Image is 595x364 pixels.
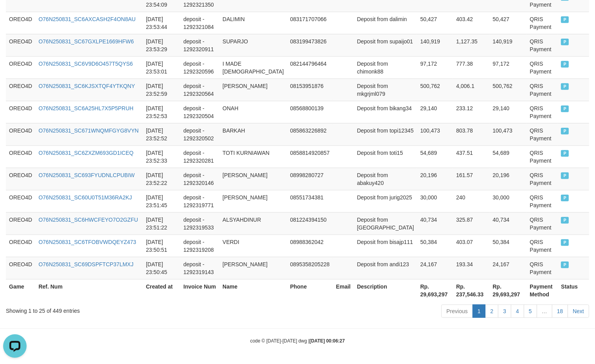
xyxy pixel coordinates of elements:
[219,79,287,101] td: [PERSON_NAME]
[6,190,35,212] td: OREO4D
[287,168,333,190] td: 08998280727
[354,56,417,79] td: Deposit from chimonk88
[333,279,354,301] th: Email
[561,39,569,45] span: PAID
[219,168,287,190] td: [PERSON_NAME]
[143,257,180,279] td: [DATE] 23:50:45
[180,12,219,34] td: deposit - 1292321084
[417,79,453,101] td: 500,762
[354,212,417,235] td: Deposit from [GEOGRAPHIC_DATA]
[38,16,135,22] a: O76N250831_SC6AXCASH2F4ON8AU
[38,83,135,89] a: O76N250831_SC6KJSXTQF4YTKQNY
[417,145,453,168] td: 54,689
[180,168,219,190] td: deposit - 1292320146
[453,190,489,212] td: 240
[558,279,589,301] th: Status
[489,279,527,301] th: Rp. 29,693,297
[287,34,333,56] td: 083199473826
[38,217,138,223] a: O76N250831_SC6HWCFEYO7O2GZFU
[568,305,589,318] a: Next
[6,168,35,190] td: OREO4D
[180,79,219,101] td: deposit - 1292320564
[552,305,568,318] a: 18
[561,172,569,179] span: PAID
[527,168,558,190] td: QRIS Payment
[561,195,569,201] span: PAID
[527,79,558,101] td: QRIS Payment
[417,12,453,34] td: 50,427
[561,239,569,246] span: PAID
[143,79,180,101] td: [DATE] 23:52:59
[287,212,333,235] td: 081224394150
[527,12,558,34] td: QRIS Payment
[511,305,524,318] a: 4
[489,79,527,101] td: 500,762
[143,212,180,235] td: [DATE] 23:51:22
[287,190,333,212] td: 08551734381
[287,145,333,168] td: 0858814920857
[6,12,35,34] td: OREO4D
[354,12,417,34] td: Deposit from dalimin
[527,34,558,56] td: QRIS Payment
[489,34,527,56] td: 140,919
[561,128,569,134] span: PAID
[524,305,537,318] a: 5
[287,12,333,34] td: 083171707066
[180,56,219,79] td: deposit - 1292320596
[6,101,35,123] td: OREO4D
[143,235,180,257] td: [DATE] 23:50:51
[489,168,527,190] td: 20,196
[453,235,489,257] td: 403.07
[527,56,558,79] td: QRIS Payment
[417,257,453,279] td: 24,167
[143,279,180,301] th: Created at
[354,145,417,168] td: Deposit from toti15
[219,279,287,301] th: Name
[219,12,287,34] td: DALIMIN
[417,235,453,257] td: 50,384
[219,257,287,279] td: [PERSON_NAME]
[38,38,134,45] a: O76N250831_SC67GXLPE1669HFW6
[453,34,489,56] td: 1,127.35
[38,239,136,245] a: O76N250831_SC6TFOBVWDQEYZ473
[527,123,558,145] td: QRIS Payment
[219,34,287,56] td: SUPARJO
[485,305,498,318] a: 2
[354,190,417,212] td: Deposit from jurig2025
[143,123,180,145] td: [DATE] 23:52:52
[453,145,489,168] td: 437.51
[219,56,287,79] td: I MADE [DEMOGRAPHIC_DATA]
[38,261,133,267] a: O76N250831_SC69DSPFTCP37LMXJ
[561,262,569,268] span: PAID
[354,79,417,101] td: Deposit from mkgrjml079
[489,235,527,257] td: 50,384
[6,79,35,101] td: OREO4D
[527,101,558,123] td: QRIS Payment
[489,212,527,235] td: 40,734
[287,123,333,145] td: 085863226892
[6,145,35,168] td: OREO4D
[143,168,180,190] td: [DATE] 23:52:22
[417,101,453,123] td: 29,140
[143,145,180,168] td: [DATE] 23:52:33
[489,123,527,145] td: 100,473
[6,257,35,279] td: OREO4D
[561,150,569,157] span: PAID
[38,194,132,201] a: O76N250831_SC60U0T51M36RA2KJ
[489,257,527,279] td: 24,167
[219,190,287,212] td: [PERSON_NAME]
[453,56,489,79] td: 777.38
[309,338,345,344] strong: [DATE] 00:06:27
[453,12,489,34] td: 403.42
[180,145,219,168] td: deposit - 1292320281
[417,212,453,235] td: 40,734
[489,56,527,79] td: 97,172
[219,123,287,145] td: BARKAH
[498,305,511,318] a: 3
[219,145,287,168] td: TOTI KURNIAWAN
[6,212,35,235] td: OREO4D
[473,305,486,318] a: 1
[143,12,180,34] td: [DATE] 23:53:44
[6,304,242,315] div: Showing 1 to 25 of 449 entries
[180,257,219,279] td: deposit - 1292319143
